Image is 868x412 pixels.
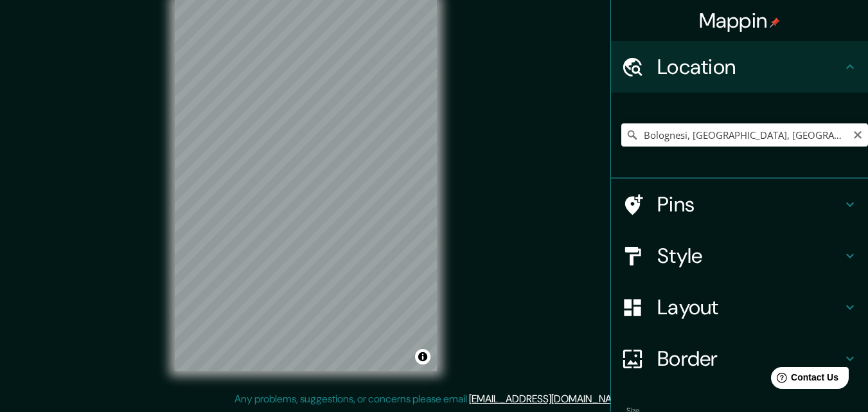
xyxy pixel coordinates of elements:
div: Border [611,333,868,384]
button: Clear [853,128,863,140]
button: Toggle attribution [415,349,430,364]
h4: Mappin [699,8,781,33]
input: Pick your city or area [621,123,868,147]
p: Any problems, suggestions, or concerns please email . [235,391,630,407]
h4: Layout [657,294,842,320]
h4: Style [657,243,842,269]
div: Pins [611,179,868,230]
div: Layout [611,282,868,333]
h4: Pins [657,192,842,217]
div: Location [611,41,868,93]
div: Style [611,230,868,282]
img: pin-icon.png [770,17,780,28]
h4: Location [657,54,842,80]
a: [EMAIL_ADDRESS][DOMAIN_NAME] [469,392,628,406]
iframe: Help widget launcher [754,362,854,398]
h4: Border [657,346,842,372]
